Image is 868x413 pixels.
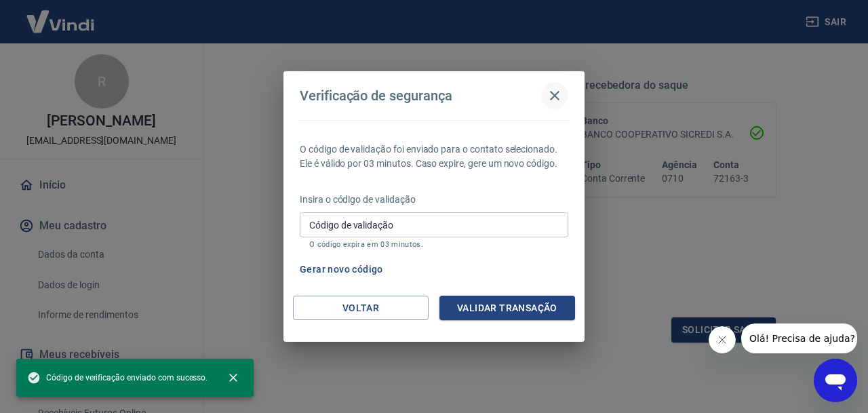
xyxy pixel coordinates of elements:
[741,323,857,353] iframe: Mensagem da empresa
[709,326,736,353] iframe: Fechar mensagem
[300,142,568,171] p: O código de validação foi enviado para o contato selecionado. Ele é válido por 03 minutos. Caso e...
[814,359,857,402] iframe: Botão para abrir a janela de mensagens
[218,363,248,393] button: close
[300,193,568,207] p: Insira o código de validação
[439,296,575,321] button: Validar transação
[309,240,559,249] p: O código expira em 03 minutos.
[294,257,389,282] button: Gerar novo código
[293,296,429,321] button: Voltar
[27,371,208,385] span: Código de verificação enviado com sucesso.
[300,87,452,104] h4: Verificação de segurança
